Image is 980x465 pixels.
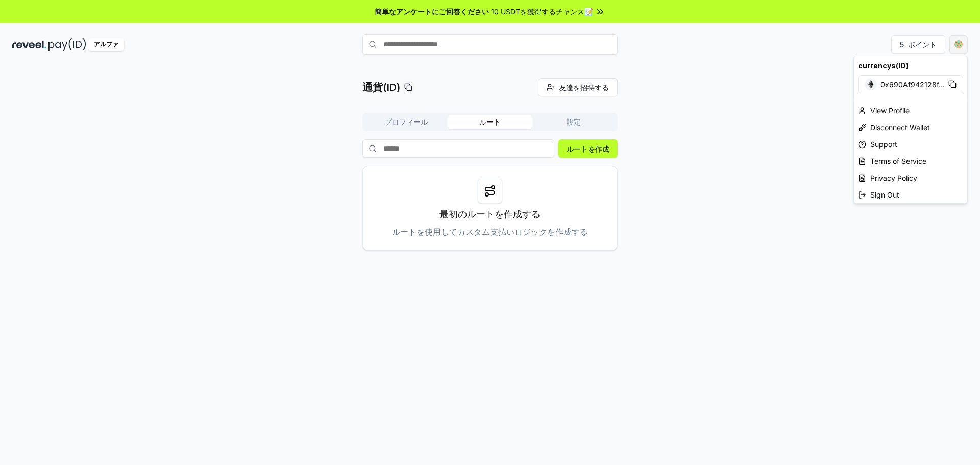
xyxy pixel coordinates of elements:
[880,79,945,90] span: 0x690Af942128f ...
[854,119,967,136] div: Disconnect Wallet
[854,102,967,119] div: View Profile
[854,169,967,186] a: Privacy Policy
[854,186,967,203] div: Sign Out
[854,56,967,75] div: currencys(ID)
[865,78,877,90] img: Ethereum
[854,136,967,153] a: Support
[854,153,967,169] a: Terms of Service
